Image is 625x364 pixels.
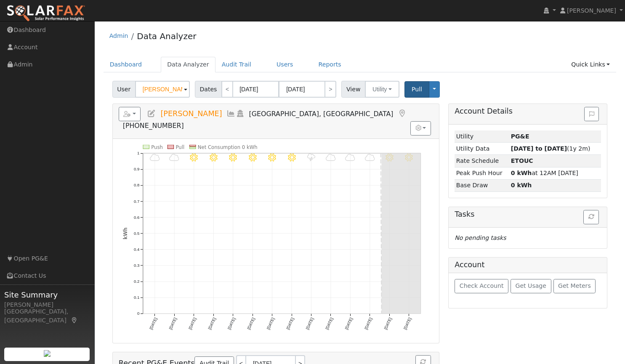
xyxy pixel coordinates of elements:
button: Get Meters [553,279,596,293]
span: [GEOGRAPHIC_DATA], [GEOGRAPHIC_DATA] [249,110,394,118]
button: Issue History [584,107,599,121]
text: 0.1 [134,295,139,300]
text: Net Consumption 0 kWh [198,144,258,150]
i: 9/29 - Clear [249,154,257,162]
a: Login As (last Never) [236,109,245,118]
i: 10/04 - MostlyCloudy [345,154,355,162]
i: 9/26 - Clear [190,154,198,162]
i: 9/28 - Clear [229,154,237,162]
span: [PHONE_NUMBER] [123,122,184,130]
td: Utility [455,130,509,143]
strong: [DATE] to [DATE] [511,145,567,152]
td: Base Draw [455,179,509,191]
span: (1y 2m) [511,145,590,152]
text: 0.3 [134,263,139,268]
a: Data Analyzer [161,57,215,72]
text: kWh [122,227,128,239]
text: 1 [137,151,139,155]
strong: ID: 17379498, authorized: 10/07/25 [511,133,529,140]
h5: Tasks [455,210,601,219]
button: Utility [365,81,399,98]
button: Refresh [583,210,599,224]
a: > [324,81,336,98]
i: 10/03 - MostlyCloudy [326,154,336,162]
a: Map [71,317,78,324]
a: < [221,81,233,98]
i: 10/02 - Thunderstorms [307,154,315,162]
text: 0.2 [134,279,139,284]
text: 0 [137,311,139,316]
div: [PERSON_NAME] [4,300,90,309]
td: at 12AM [DATE] [509,167,601,179]
h5: Account [455,260,484,269]
text: [DATE] [383,317,393,330]
i: 9/27 - Clear [210,154,218,162]
h5: Account Details [455,107,601,116]
i: 9/24 - Cloudy [150,154,160,162]
input: Select a User [135,81,190,98]
text: 0.4 [134,247,140,252]
text: [DATE] [285,317,295,330]
span: Dates [195,81,222,98]
img: SolarFax [6,5,85,22]
i: 9/30 - Clear [268,154,276,162]
a: Edit User (38424) [147,109,156,118]
text: 0.5 [134,231,139,236]
strong: 0 kWh [511,170,532,176]
text: [DATE] [403,317,412,330]
button: Get Usage [511,279,551,293]
span: View [341,81,365,98]
div: [GEOGRAPHIC_DATA], [GEOGRAPHIC_DATA] [4,307,90,325]
a: Users [270,57,300,72]
a: Admin [109,32,128,39]
span: Get Meters [558,282,591,289]
span: User [112,81,136,98]
text: 0.6 [134,215,139,220]
i: 9/25 - Cloudy [169,154,179,162]
a: Multi-Series Graph [226,109,236,118]
text: [DATE] [227,317,237,330]
span: Get Usage [516,282,546,289]
td: Rate Schedule [455,155,509,167]
text: [DATE] [266,317,275,330]
text: [DATE] [305,317,314,330]
span: Check Account [460,282,504,289]
text: [DATE] [188,317,197,330]
span: [PERSON_NAME] [567,7,616,14]
a: Audit Trail [215,57,258,72]
text: [DATE] [324,317,334,330]
i: 10/05 - MostlyCloudy [365,154,375,162]
text: [DATE] [168,317,178,330]
strong: 0 kWh [511,182,532,189]
td: Utility Data [455,143,509,155]
text: 0.9 [134,167,139,171]
a: Map [397,109,407,118]
button: Check Account [455,279,508,293]
td: Peak Push Hour [455,167,509,179]
text: 0.7 [134,199,139,204]
text: [DATE] [344,317,354,330]
strong: C [511,157,533,164]
i: 10/01 - Clear [288,154,296,162]
a: Reports [312,57,348,72]
text: Pull [176,144,184,150]
span: Pull [412,86,422,93]
text: [DATE] [207,317,217,330]
a: Quick Links [565,57,616,72]
a: Data Analyzer [137,31,196,41]
text: 0.8 [134,183,139,187]
text: [DATE] [246,317,256,330]
img: retrieve [44,350,51,357]
a: Dashboard [104,57,149,72]
text: [DATE] [364,317,373,330]
text: Push [151,144,163,150]
text: [DATE] [149,317,158,330]
button: Pull [404,81,429,98]
span: Site Summary [4,289,90,300]
i: No pending tasks [455,234,506,241]
span: [PERSON_NAME] [160,109,222,118]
